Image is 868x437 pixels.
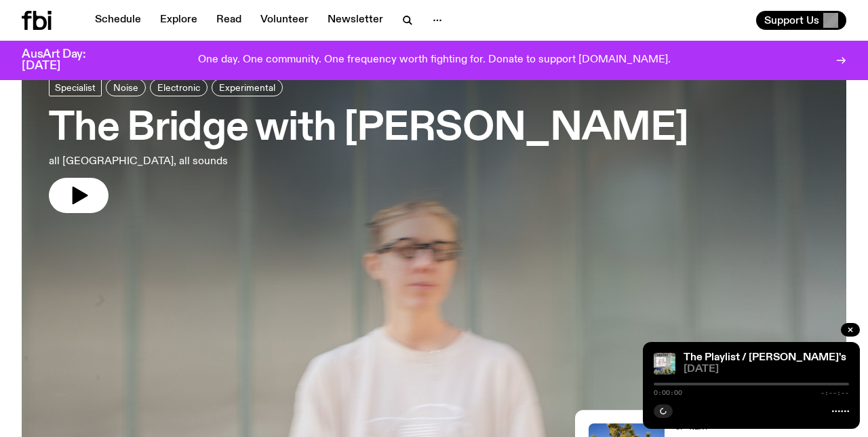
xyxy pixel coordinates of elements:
span: Specialist [55,82,96,92]
p: One day. One community. One frequency worth fighting for. Donate to support [DOMAIN_NAME]. [198,54,671,66]
span: Electronic [157,82,200,92]
button: Support Us [756,11,846,30]
a: Experimental [212,79,283,96]
a: Explore [152,11,205,30]
h3: AusArt Day: [DATE] [22,49,108,72]
h3: The Bridge with [PERSON_NAME] [49,110,688,148]
a: Schedule [87,11,149,30]
a: Specialist [49,79,102,96]
span: 0:00:00 [654,389,682,396]
span: Support Us [764,14,819,26]
h2: Up Next [675,423,778,431]
a: Electronic [150,79,208,96]
span: [DATE] [684,364,849,375]
a: The Bridge with [PERSON_NAME]all [GEOGRAPHIC_DATA], all sounds [49,79,688,213]
span: Noise [113,82,138,92]
span: -:--:-- [821,389,849,396]
a: Newsletter [319,11,391,30]
p: all [GEOGRAPHIC_DATA], all sounds [49,153,396,170]
a: Noise [106,79,146,96]
span: Experimental [219,82,275,92]
a: Read [208,11,250,30]
a: Volunteer [252,11,317,30]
